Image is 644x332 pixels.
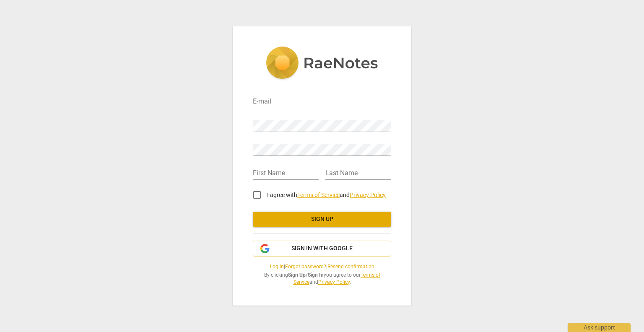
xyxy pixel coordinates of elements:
[260,215,384,223] span: Sign up
[253,263,391,270] span: | |
[267,192,386,198] span: I agree with and
[253,212,391,227] button: Sign up
[327,264,374,270] a: Resend confirmation
[297,192,340,198] a: Terms of Service
[350,192,386,198] a: Privacy Policy
[288,272,306,278] b: Sign Up
[308,272,324,278] b: Sign In
[253,241,391,257] button: Sign in with Google
[291,244,353,253] span: Sign in with Google
[285,264,326,270] a: Forgot password?
[270,264,284,270] a: Log in
[568,323,631,332] div: Ask support
[318,279,350,285] a: Privacy Policy
[253,272,391,285] span: By clicking / you agree to our and .
[266,47,378,81] img: 5ac2273c67554f335776073100b6d88f.svg
[293,272,380,285] a: Terms of Service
